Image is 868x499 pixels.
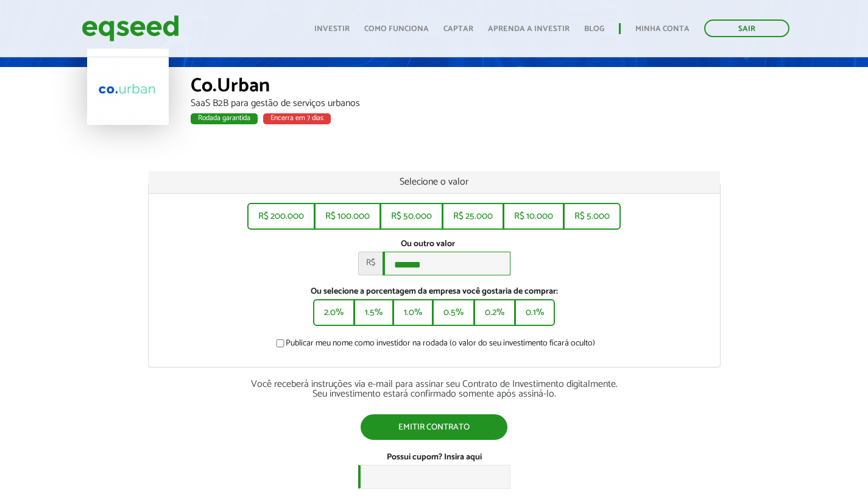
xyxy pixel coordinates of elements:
[273,339,595,352] label: Publicar meu nome como investidor na rodada (o valor do seu investimento ficará oculto)
[269,339,291,347] input: Publicar meu nome como investidor na rodada (o valor do seu investimento ficará oculto)
[82,12,179,44] img: EqSeed
[400,174,468,190] span: Selecione o valor
[584,25,604,33] a: Blog
[191,76,782,99] div: Co.Urban
[387,453,482,462] label: Possui cupom? Insira aqui
[158,288,711,296] label: Ou selecione a porcentagem da empresa você gostaria de comprar:
[563,203,621,230] button: R$ 5.000
[401,240,455,249] label: Ou outro valor
[148,380,721,399] div: Você receberá instruções via e-mail para assinar seu Contrato de Investimento digitalmente. Seu i...
[314,25,350,33] a: Investir
[503,203,564,230] button: R$ 10.000
[191,99,782,108] div: SaaS B2B para gestão de serviços urbanos
[635,25,690,33] a: Minha conta
[364,25,429,33] a: Como funciona
[515,299,555,326] button: 0.1%
[263,113,331,124] div: Encerra em 7 dias
[474,299,515,326] button: 0.2%
[247,203,315,230] button: R$ 200.000
[361,414,507,440] button: Emitir contrato
[354,299,393,326] button: 1.5%
[358,252,383,275] span: R$
[380,203,443,230] button: R$ 50.000
[704,19,789,37] a: Sair
[314,203,381,230] button: R$ 100.000
[443,25,473,33] a: Captar
[393,299,433,326] button: 1.0%
[432,299,475,326] button: 0.5%
[313,299,355,326] button: 2.0%
[488,25,570,33] a: Aprenda a investir
[191,113,258,124] div: Rodada garantida
[442,203,504,230] button: R$ 25.000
